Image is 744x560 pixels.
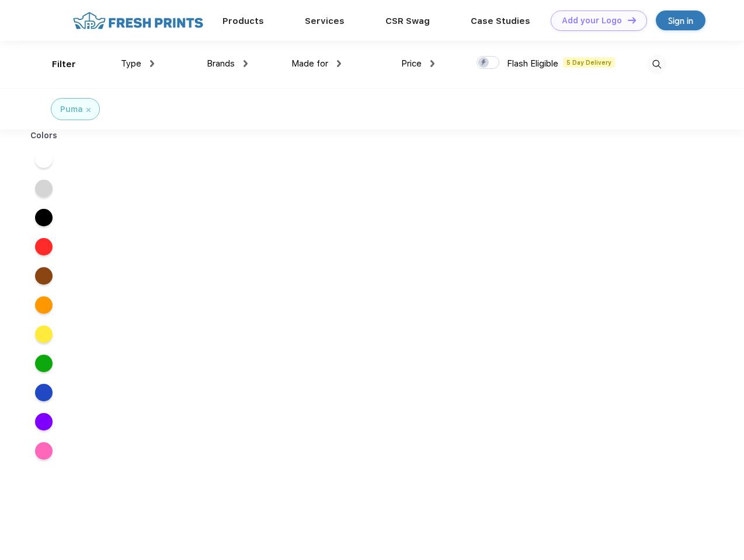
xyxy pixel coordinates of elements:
[305,16,345,26] a: Services
[22,129,67,142] div: Colors
[244,60,248,67] img: dropdown.png
[52,58,76,71] div: Filter
[385,16,430,26] a: CSR Swag
[337,60,341,67] img: dropdown.png
[647,55,666,74] img: desktop_search.svg
[150,60,154,67] img: dropdown.png
[291,58,328,69] span: Made for
[563,57,615,68] span: 5 Day Delivery
[628,17,636,23] img: DT
[401,58,422,69] span: Price
[207,58,235,69] span: Brands
[668,14,693,27] div: Sign in
[121,58,141,69] span: Type
[507,58,558,69] span: Flash Eligible
[222,16,264,26] a: Products
[656,10,705,30] a: Sign in
[60,103,83,116] div: Puma
[86,108,91,112] img: filter_cancel.svg
[430,60,434,67] img: dropdown.png
[562,16,622,26] div: Add your Logo
[69,10,207,31] img: fo%20logo%202.webp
